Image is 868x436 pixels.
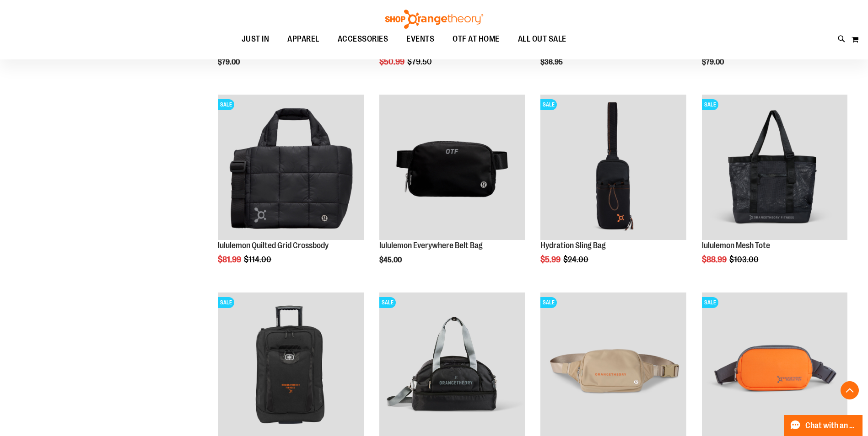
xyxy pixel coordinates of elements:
[379,95,525,240] img: lululemon Everywhere Belt Bag
[702,241,770,250] a: lululemon Mesh Tote
[218,58,241,66] span: $79.00
[218,95,363,240] img: lululemon Quilted Grid Crossbody
[540,95,686,240] img: Product image for Hydration Sling Bag
[218,297,234,308] span: SALE
[702,95,847,241] a: Product image for lululemon Mesh ToteSALE
[379,57,406,66] span: $50.99
[540,99,557,110] span: SALE
[218,241,329,250] a: lululemon Quilted Grid Crossbody
[702,95,847,240] img: Product image for lululemon Mesh Tote
[784,415,863,436] button: Chat with an Expert
[379,95,525,241] a: lululemon Everywhere Belt Bag
[338,29,388,49] span: ACCESSORIES
[702,99,718,110] span: SALE
[384,10,485,29] img: Shop Orangetheory
[540,241,606,250] a: Hydration Sling Bag
[841,381,859,399] button: Back To Top
[540,255,562,264] span: $5.99
[213,90,368,287] div: product
[375,90,529,287] div: product
[540,95,686,241] a: Product image for Hydration Sling BagSALE
[536,90,690,287] div: product
[518,29,566,49] span: ALL OUT SALE
[540,58,564,66] span: $36.95
[287,29,319,49] span: APPAREL
[218,255,243,264] span: $81.99
[242,29,270,49] span: JUST IN
[453,29,500,49] span: OTF AT HOME
[702,297,718,308] span: SALE
[563,255,590,264] span: $24.00
[407,57,433,66] span: $79.50
[379,297,396,308] span: SALE
[218,99,234,110] span: SALE
[218,95,363,241] a: lululemon Quilted Grid CrossbodySALE
[702,58,725,66] span: $79.00
[729,255,760,264] span: $103.00
[244,255,273,264] span: $114.00
[379,241,483,250] a: lululemon Everywhere Belt Bag
[702,255,728,264] span: $88.99
[379,256,403,264] span: $45.00
[805,421,857,430] span: Chat with an Expert
[697,90,852,287] div: product
[540,297,557,308] span: SALE
[406,29,434,49] span: EVENTS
